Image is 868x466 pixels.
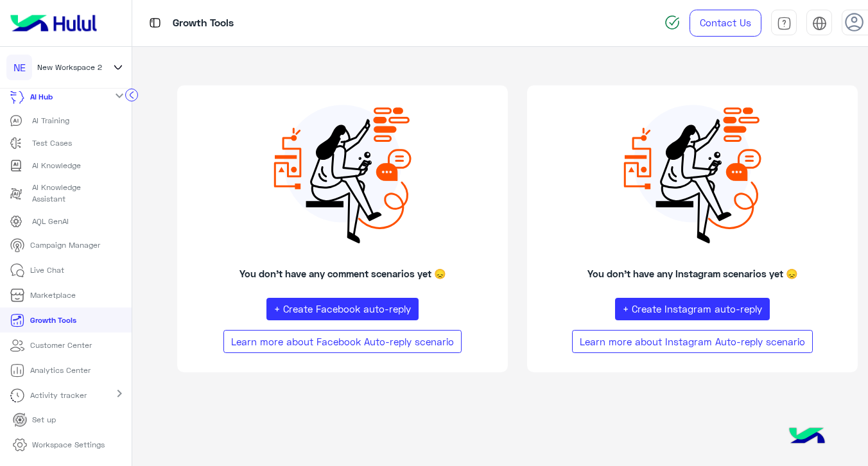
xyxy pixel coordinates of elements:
[32,439,105,451] p: Workspace Settings
[32,216,69,227] p: AQL GenAI
[30,365,91,376] p: Analytics Center
[30,315,76,326] p: Growth Tools
[785,415,829,460] img: hulul-logo.png
[30,340,92,351] p: Customer Center
[112,386,127,401] mat-icon: chevron_right
[32,115,69,126] p: AI Training
[6,55,32,80] div: NE
[30,91,53,103] p: AI Hub
[37,62,102,73] span: New Workspace 2
[30,264,64,276] p: Live Chat
[32,160,81,171] p: AI Knowledge
[32,414,56,426] p: Set up
[5,10,102,37] img: Logo
[3,408,66,433] a: Set up
[30,390,87,401] p: Activity tracker
[32,182,112,205] p: AI Knowledge Assistant
[112,88,127,103] mat-icon: expand_more
[32,137,72,149] p: Test Cases
[3,433,115,458] a: Workspace Settings
[30,239,100,251] p: Campaign Manager
[30,289,76,301] p: Marketplace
